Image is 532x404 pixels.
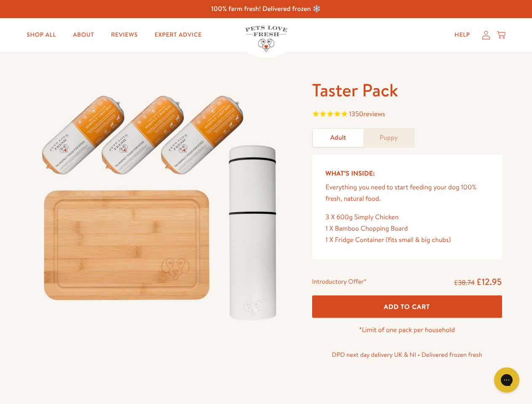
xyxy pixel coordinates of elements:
[476,276,502,288] span: £12.95
[312,79,502,102] h1: Taster Pack
[312,109,502,121] span: Rated 4.8 out of 5 stars 1350 reviews
[349,109,385,119] span: 1350 reviews
[30,79,292,330] img: Taster Pack - Adult
[312,295,502,318] button: Add To Cart
[326,182,489,205] p: Everything you need to start feeding your dog 100% fresh, natural food.
[313,129,364,147] a: Adult
[384,302,430,311] span: Add To Cart
[312,349,502,360] p: DPD next day delivery UK & NI • Delivered frozen fresh
[104,27,144,43] a: Reviews
[312,276,366,289] div: Introductory Offer*
[312,324,502,336] p: *Limit of one pack per household
[326,234,489,246] div: 1 X Fridge Container (fits small & big chubs)
[454,278,475,287] s: £38.74
[364,109,385,119] span: reviews
[66,27,101,43] a: About
[326,168,489,179] h5: What’s Inside:
[490,364,524,396] iframe: Gorgias live chat messenger
[245,26,287,51] img: Pets Love Fresh
[364,129,414,147] a: Puppy
[148,27,209,43] a: Expert Advice
[326,224,408,233] span: 1 X Bamboo Chopping Board
[20,27,63,43] a: Shop All
[326,212,489,223] div: 3 X 600g Simply Chicken
[448,27,477,43] a: Help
